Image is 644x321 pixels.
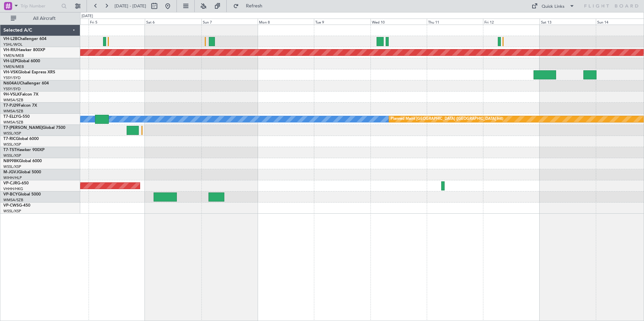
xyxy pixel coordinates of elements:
[21,1,59,11] input: Trip Number
[3,70,55,74] a: VH-VSKGlobal Express XRS
[89,19,145,25] div: Fri 5
[3,148,17,152] span: T7-TST
[240,4,268,8] span: Refresh
[201,19,258,25] div: Sun 7
[3,93,20,97] span: 9H-VSLK
[3,142,21,147] a: WSSL/XSP
[3,115,30,119] a: T7-ELLYG-550
[3,137,39,141] a: T7-RICGlobal 6000
[3,148,44,152] a: T7-TSTHawker 900XP
[3,204,30,208] a: VP-CWSG-450
[3,53,24,58] a: YMEN/MEB
[3,48,17,52] span: VH-RIU
[3,120,23,125] a: WMSA/SZB
[391,114,503,124] div: Planned Maint [GEOGRAPHIC_DATA] ([GEOGRAPHIC_DATA] Intl)
[3,153,21,158] a: WSSL/XSP
[3,192,41,197] a: VP-BCYGlobal 5000
[3,204,19,208] span: VP-CWS
[3,131,21,136] a: WSSL/XSP
[145,19,201,25] div: Sat 6
[82,13,93,19] div: [DATE]
[371,19,427,25] div: Wed 10
[258,19,314,25] div: Mon 8
[540,19,596,25] div: Sat 13
[314,19,370,25] div: Tue 9
[3,70,18,74] span: VH-VSK
[3,181,17,185] span: VP-CJR
[3,164,21,169] a: WSSL/XSP
[3,75,21,80] a: YSSY/SYD
[3,198,23,203] a: WMSA/SZB
[3,209,21,214] a: WSSL/XSP
[3,170,41,174] a: M-JGVJGlobal 5000
[3,81,20,85] span: N604AU
[3,159,19,163] span: N8998K
[3,126,42,130] span: T7-[PERSON_NAME]
[115,3,146,9] span: [DATE] - [DATE]
[3,104,37,108] a: T7-PJ29Falcon 7X
[3,109,23,114] a: WMSA/SZB
[3,48,45,52] a: VH-RIUHawker 800XP
[3,37,18,41] span: VH-L2B
[3,126,65,130] a: T7-[PERSON_NAME]Global 7500
[3,181,29,185] a: VP-CJRG-650
[3,59,40,63] a: VH-LEPGlobal 6000
[18,16,71,21] span: All Aircraft
[3,115,18,119] span: T7-ELLY
[230,1,270,11] button: Refresh
[528,1,578,11] button: Quick Links
[483,19,539,25] div: Fri 12
[542,3,565,10] div: Quick Links
[3,137,16,141] span: T7-RIC
[3,192,18,197] span: VP-BCY
[7,13,73,24] button: All Aircraft
[3,104,19,108] span: T7-PJ29
[3,93,38,97] a: 9H-VSLKFalcon 7X
[3,42,23,47] a: YSHL/WOL
[3,175,22,180] a: WIHH/HLP
[3,86,21,92] a: YSSY/SYD
[3,81,49,85] a: N604AUChallenger 604
[3,186,23,191] a: VHHH/HKG
[3,98,23,103] a: WMSA/SZB
[3,37,46,41] a: VH-L2BChallenger 604
[427,19,483,25] div: Thu 11
[3,170,18,174] span: M-JGVJ
[3,59,17,63] span: VH-LEP
[3,159,42,163] a: N8998KGlobal 6000
[3,64,24,69] a: YMEN/MEB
